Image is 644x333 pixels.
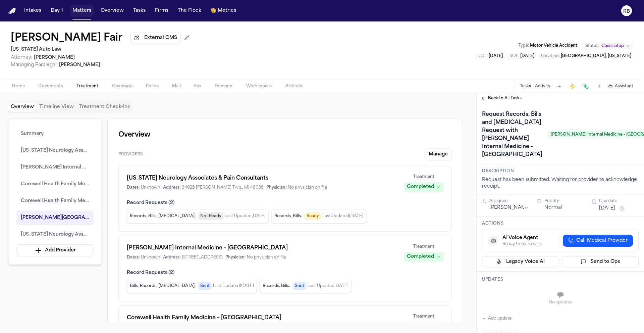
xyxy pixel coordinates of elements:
span: Physician: [266,185,286,190]
span: Call Medical Provider [576,237,628,244]
span: Records, Bills, [MEDICAL_DATA] : [130,213,196,219]
span: Last Updated [DATE] [308,283,348,289]
div: Completed [407,253,434,260]
h3: Actions [482,221,639,226]
button: Add Provider [16,244,94,256]
div: Request has been submitted. Waiting for provider to acknowledge receipt. [482,177,639,190]
span: Metrics [218,7,236,14]
button: Corewell Health Family Medicine – [GEOGRAPHIC_DATA] [16,177,94,191]
span: [GEOGRAPHIC_DATA], [US_STATE] [561,54,631,58]
button: Matters [70,5,94,17]
span: Coverage [112,84,132,89]
button: Add Task [554,82,564,91]
span: Treatment [413,314,434,319]
span: Physician: [225,255,246,260]
button: Legacy Voice AI [482,256,559,267]
span: No physician on file [247,255,286,260]
button: Make a Call [581,82,591,91]
button: Completed [404,322,443,331]
button: Corewell Health Family Medicine [16,194,94,208]
button: Intakes [21,5,44,17]
span: Unknown [141,255,160,260]
span: Corewell Health Family Medicine – [GEOGRAPHIC_DATA] [21,180,89,188]
span: External CMS [144,35,177,41]
button: Summary [16,127,94,141]
button: Assistant [608,84,633,89]
span: [PERSON_NAME][GEOGRAPHIC_DATA] – [GEOGRAPHIC_DATA] [21,214,89,222]
div: No updates [482,300,639,305]
span: 🤖 [490,237,496,244]
span: Assistant [615,84,633,89]
button: Edit matter name [11,32,122,44]
button: Timeline View [37,102,76,112]
span: [DATE] [520,54,534,58]
span: Treatment [413,174,434,180]
h1: [US_STATE] Neurology Associates & Pain Consultants [127,174,396,182]
button: [PERSON_NAME][GEOGRAPHIC_DATA] – [GEOGRAPHIC_DATA] [16,211,94,225]
span: Police [146,84,159,89]
span: crown [211,7,216,14]
span: Corewell Health Family Medicine [21,197,89,205]
button: Add update [482,315,512,323]
button: [US_STATE] Neurology Associates & Pain Consultants [16,144,94,158]
span: Demand [215,84,233,89]
span: DOL : [477,54,488,58]
h1: Overview [118,130,452,140]
button: Change status from Case setup [582,42,633,50]
text: RB [623,9,630,14]
button: Day 1 [48,5,66,17]
span: Sent [198,282,212,290]
button: [DATE] [599,205,615,212]
a: Overview [98,5,126,17]
button: Firms [152,5,171,17]
button: Edit Type: Motor Vehicle Accident [516,42,579,49]
h2: [US_STATE] Auto Law [11,46,192,54]
span: Mail [172,84,181,89]
span: Records, Bills : [274,213,302,219]
button: [US_STATE] Neurology Associates & Pain Consultants PC [16,228,94,242]
button: Manage [425,148,452,160]
button: The Flock [175,5,204,17]
h1: Corewell Health Family Medicine – [GEOGRAPHIC_DATA] [127,314,396,322]
span: Ready [305,212,321,220]
span: Unknown [141,185,160,190]
h3: Updates [482,277,639,282]
img: Finch Logo [8,8,16,14]
button: Completed [404,252,443,261]
button: Activity [535,84,550,89]
div: Due date [599,198,639,204]
button: Send to Ops [562,256,639,267]
button: Edit Location: Sterling Heights, Michigan [539,53,633,59]
span: No physician on file [288,185,327,190]
span: Artifacts [285,84,304,89]
span: Sent [293,282,306,290]
span: SOL : [509,54,519,58]
span: Back to All Tasks [488,96,522,101]
button: Overview [8,102,37,112]
button: Tasks [130,5,148,17]
span: Bills, Records, [MEDICAL_DATA] : [130,283,196,289]
div: Priority [544,198,584,204]
span: [PERSON_NAME] [34,55,75,60]
h1: Request Records, Bills and [MEDICAL_DATA] Request with [PERSON_NAME] Internal Medicine - [GEOGRAP... [479,109,545,160]
span: Records, Bills : [263,283,290,289]
a: crownMetrics [208,5,239,17]
span: Documents [38,84,63,89]
span: Treatment [76,84,99,89]
span: Treatment [413,244,434,249]
span: Last Updated [DATE] [213,283,254,289]
h3: Description [482,169,639,174]
div: Ready to make calls [502,241,542,247]
span: [STREET_ADDRESS] [182,255,223,260]
button: Edit SOL: 2028-04-24 [507,53,536,59]
span: Address: [163,185,180,190]
span: [US_STATE] Neurology Associates & Pain Consultants PC [21,231,89,239]
span: Last Updated [DATE] [225,213,266,219]
div: Completed [407,184,434,190]
span: [PERSON_NAME] [59,62,100,67]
